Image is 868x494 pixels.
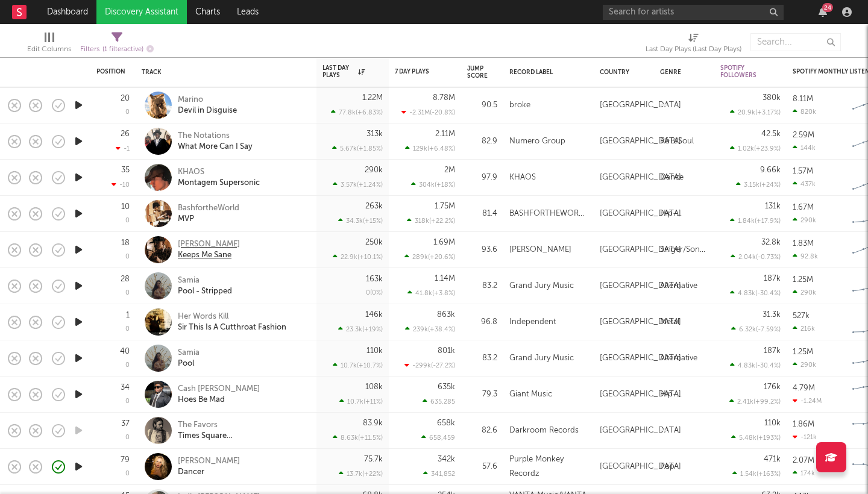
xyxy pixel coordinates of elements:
div: 108k [365,383,383,391]
div: 13.7k ( +22 % ) [339,470,383,478]
div: 437k [793,180,816,188]
div: Position [96,68,125,75]
div: Pop [660,460,675,474]
div: 96.8 [467,315,497,330]
div: 77.8k ( +6.83 % ) [331,108,383,116]
div: [GEOGRAPHIC_DATA] [600,460,681,474]
div: Grand Jury Music [509,279,574,293]
div: 863k [437,311,455,319]
a: The FavorsTimes Square [DEMOGRAPHIC_DATA] [178,420,307,442]
div: 250k [365,239,383,246]
div: 658k [437,419,455,427]
div: [GEOGRAPHIC_DATA] [600,243,681,257]
div: 290k [365,166,383,174]
div: Independent [509,315,556,330]
div: Sir This Is A Cutthroat Fashion [178,322,286,333]
div: Track [142,69,304,76]
div: [GEOGRAPHIC_DATA] [600,279,681,293]
a: Cash [PERSON_NAME]Hoes Be Mad [178,384,260,405]
div: 9.66k [760,166,781,174]
div: Filters(1 filter active) [80,27,154,62]
div: [GEOGRAPHIC_DATA] [600,207,681,221]
a: MarinoDevil in Disguise [178,95,237,116]
div: KHAOS [178,167,260,178]
div: 2.04k ( -0.73 % ) [731,253,781,261]
div: 26 [121,130,130,138]
div: 92.8k [793,252,818,260]
div: 0 ( 0 % ) [366,290,383,296]
div: 3.15k ( +24 % ) [736,181,781,189]
div: 239k ( +38.4 % ) [405,325,455,333]
a: BashfortheWorldMVP [178,203,239,225]
div: 0 [125,326,130,333]
div: What More Can I Say [178,142,253,152]
div: 10 [121,203,130,211]
span: ( 1 filter active) [102,46,143,53]
div: [PERSON_NAME] [178,239,240,250]
a: [PERSON_NAME]Keeps Me Sane [178,239,240,261]
div: 0 [125,290,130,296]
div: 2.07M [793,457,814,464]
div: 83.2 [467,351,497,366]
div: 313k [366,130,383,138]
div: 82.6 [467,424,497,438]
div: [PERSON_NAME] [178,456,240,467]
div: Hoes Be Mad [178,395,260,405]
div: 1.22M [362,94,383,102]
div: 1.86M [793,421,814,428]
div: 23.3k ( +19 % ) [338,325,383,333]
div: 1.54k ( +163 % ) [732,470,781,478]
div: 93.6 [467,243,497,257]
div: 801k [438,347,455,355]
div: Pool [178,358,200,369]
div: 1.83M [793,240,814,248]
div: 37 [121,420,130,428]
div: 0 [125,362,130,369]
div: Alternative [660,279,697,293]
div: [GEOGRAPHIC_DATA] [600,315,681,330]
div: The Favors [178,420,307,431]
div: 174k [793,469,815,477]
div: 75.7k [364,455,383,463]
div: 4.83k ( -30.4 % ) [730,289,781,297]
div: Her Words Kill [178,311,286,322]
div: 1.14M [435,275,455,283]
div: 176k [764,383,781,391]
div: 0 [125,398,130,405]
div: 22.9k ( +10.1 % ) [333,253,383,261]
div: 0 [125,254,130,260]
div: 8.78M [433,94,455,102]
div: Hip-Hop/Rap [660,207,708,221]
div: 318k ( +22.2 % ) [407,217,455,225]
div: 8.63k ( +11.5 % ) [333,434,383,442]
div: Purple Monkey Recordz [509,452,588,481]
div: [GEOGRAPHIC_DATA] [600,424,681,438]
div: 2.41k ( +99.2 % ) [729,398,781,405]
div: 82.9 [467,134,497,149]
div: 81.4 [467,207,497,221]
div: 1.67M [793,204,814,211]
div: 7 Day Plays [395,68,437,75]
div: 4.79M [793,384,815,392]
div: 24 [822,3,833,12]
div: broke [509,98,530,113]
div: BashfortheWorld [178,203,239,214]
div: 146k [365,311,383,319]
div: 131k [765,202,781,210]
div: Keeps Me Sane [178,250,240,261]
div: 10.7k ( +11 % ) [339,398,383,405]
div: 658,459 [421,434,455,442]
div: 79 [121,456,130,464]
div: 129k ( +6.48 % ) [405,145,455,152]
a: The NotationsWhat More Can I Say [178,131,253,152]
div: Record Label [509,69,582,76]
div: 83.2 [467,279,497,293]
div: 28 [121,275,130,283]
div: 20.9k ( +3.17 % ) [730,108,781,116]
div: 820k [793,108,816,116]
div: 0 [125,434,130,441]
div: [GEOGRAPHIC_DATA] [600,170,681,185]
div: Cash [PERSON_NAME] [178,384,260,395]
div: Numero Group [509,134,565,149]
div: [PERSON_NAME] [509,243,571,257]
